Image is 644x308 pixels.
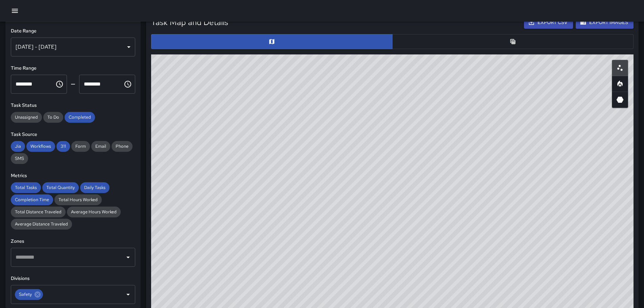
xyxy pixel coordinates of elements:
span: Form [71,143,90,149]
button: Table [392,34,634,49]
button: 3D Heatmap [612,92,628,108]
span: Workflows [26,143,55,149]
div: Daily Tasks [80,182,110,193]
svg: Table [509,38,516,45]
button: Export Images [576,16,634,29]
h6: Task Status [11,102,135,109]
span: Completion Time [11,197,53,203]
span: To Do [43,114,63,120]
div: Average Distance Traveled [11,219,72,230]
div: To Do [43,112,63,123]
div: Total Distance Traveled [11,207,66,217]
div: Total Quantity [42,182,79,193]
h6: Zones [11,238,135,245]
svg: 3D Heatmap [616,96,624,104]
button: Open [123,253,133,262]
span: 311 [56,143,70,149]
div: Jia [11,141,25,152]
svg: Scatterplot [616,64,624,72]
h6: Task Source [11,131,135,138]
button: Map [151,34,392,49]
div: Average Hours Worked [67,207,121,217]
span: SMS [11,156,28,161]
span: Safety [15,290,36,298]
button: Scatterplot [612,60,628,76]
span: Total Tasks [11,185,41,190]
div: Completed [65,112,95,123]
span: Average Distance Traveled [11,221,72,227]
div: Email [91,141,110,152]
svg: Map [268,38,275,45]
h6: Divisions [11,275,135,282]
h6: Time Range [11,65,135,72]
button: Choose time, selected time is 12:00 AM [53,77,66,91]
div: Completion Time [11,194,53,205]
div: Safety [15,289,43,300]
svg: Heatmap [616,80,624,88]
h6: Date Range [11,27,135,35]
span: Unassigned [11,114,42,120]
div: Unassigned [11,112,42,123]
div: Total Tasks [11,182,41,193]
span: Jia [11,143,25,149]
span: Total Distance Traveled [11,209,66,215]
h5: Task Map and Details [151,17,228,28]
button: Choose time, selected time is 11:59 PM [121,77,135,91]
div: 311 [56,141,70,152]
span: Completed [65,114,95,120]
div: Workflows [26,141,55,152]
span: Daily Tasks [80,185,110,190]
div: SMS [11,153,28,164]
div: Phone [112,141,133,152]
h6: Metrics [11,172,135,180]
span: Total Hours Worked [54,197,102,203]
div: Form [71,141,90,152]
div: Total Hours Worked [54,194,102,205]
button: Export CSV [524,16,573,29]
button: Heatmap [612,76,628,92]
span: Phone [112,143,133,149]
span: Email [91,143,110,149]
span: Total Quantity [42,185,79,190]
span: Average Hours Worked [67,209,121,215]
button: Open [123,290,133,299]
div: [DATE] - [DATE] [11,38,135,56]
